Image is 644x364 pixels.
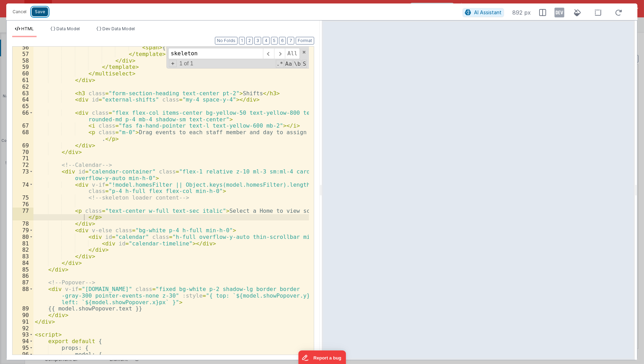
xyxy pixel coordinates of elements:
div: 70 [13,149,33,155]
div: 63 [13,90,33,97]
span: HTML [21,26,34,31]
div: 91 [13,318,33,325]
div: 93 [13,331,33,338]
div: 90 [13,312,33,318]
div: 84 [13,260,33,266]
div: 58 [13,57,33,64]
div: 83 [13,253,33,260]
div: 81 [13,240,33,247]
div: 74 [13,181,33,195]
button: 6 [279,37,286,45]
div: 56 [13,44,33,51]
div: 67 [13,122,33,129]
div: 95 [13,345,33,351]
div: 69 [13,142,33,149]
div: 65 [13,103,33,110]
div: 86 [13,273,33,279]
div: 71 [13,155,33,162]
div: 82 [13,246,33,253]
button: 3 [254,37,261,45]
div: 66 [13,110,33,123]
span: RegExp Search [276,60,284,68]
div: 68 [13,129,33,142]
div: 62 [13,83,33,90]
button: AI Assistant [463,8,504,17]
button: 7 [287,37,294,45]
button: Save [32,7,48,16]
span: Toggel Replace mode [169,60,177,67]
span: Dev Data Model [102,26,135,31]
div: 75 [13,194,33,201]
div: 64 [13,96,33,103]
span: CaseSensitive Search [285,60,293,68]
div: 59 [13,64,33,70]
button: 4 [263,37,270,45]
button: No Folds [215,37,238,45]
div: 80 [13,234,33,240]
div: 78 [13,220,33,227]
div: 60 [13,70,33,77]
div: 73 [13,168,33,181]
div: 92 [13,325,33,332]
span: 1 of 1 [177,60,196,67]
button: 2 [246,37,253,45]
div: 57 [13,51,33,57]
button: Cancel [9,7,30,17]
div: 79 [13,227,33,234]
input: Search for [168,48,263,59]
span: Whole Word Search [293,60,301,68]
span: Alt-Enter [285,48,300,59]
span: Search In Selection [302,60,307,68]
div: 76 [13,201,33,208]
div: 72 [13,162,33,168]
div: 88 [13,286,33,305]
span: 892 px [512,8,531,17]
div: 87 [13,279,33,286]
div: 89 [13,305,33,312]
div: 77 [13,208,33,221]
div: 96 [13,351,33,358]
div: 85 [13,266,33,273]
button: 5 [271,37,278,45]
span: AI Assistant [474,9,502,15]
button: 1 [239,37,245,45]
div: 61 [13,77,33,83]
div: 94 [13,338,33,345]
button: Format [296,37,314,45]
span: Data Model [56,26,80,31]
